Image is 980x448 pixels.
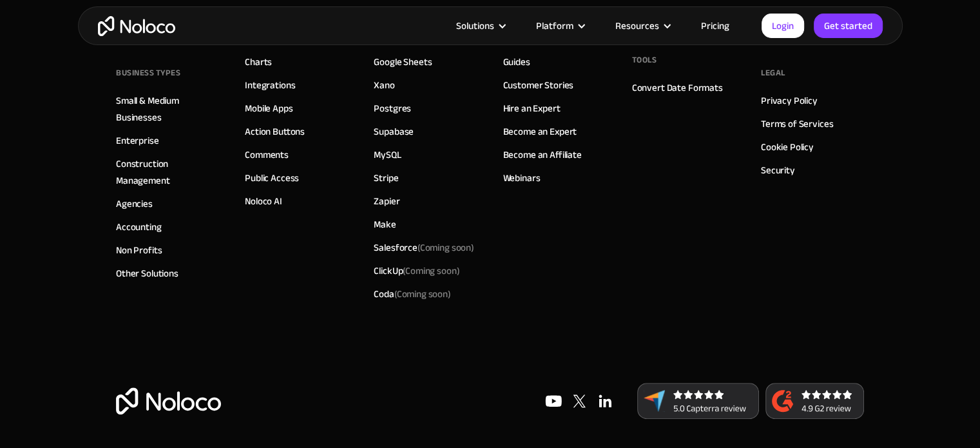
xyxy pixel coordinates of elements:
a: Mobile Apps [245,100,293,117]
span: (Coming soon) [394,285,451,303]
div: Tools [632,50,657,70]
a: Construction Management [116,155,219,189]
a: Enterprise [116,132,159,149]
div: Solutions [440,17,520,34]
a: Webinars [503,170,541,186]
a: Postgres [374,100,411,117]
div: Platform [520,17,599,34]
a: Cookie Policy [761,139,814,155]
div: Resources [615,17,659,34]
a: Become an Expert [503,123,577,140]
a: Other Solutions [116,265,178,282]
a: Customer Stories [503,77,574,93]
div: Legal [761,63,785,83]
span: (Coming soon) [403,262,459,280]
a: Login [762,14,804,38]
a: Privacy Policy [761,92,818,109]
a: home [98,16,175,36]
a: Small & Medium Businesses [116,92,219,126]
a: Charts [245,54,272,70]
a: Xano [374,77,394,93]
a: Public Access [245,170,299,186]
a: Agencies [116,195,153,212]
a: Zapier [374,193,399,209]
a: Accounting [116,219,162,235]
div: Resources [599,17,685,34]
a: Convert Date Formats [632,79,723,96]
div: ClickUp [374,262,459,279]
span: (Coming soon) [418,239,474,257]
div: Platform [536,17,573,34]
a: Get started [814,14,883,38]
a: Non Profits [116,242,162,258]
a: Supabase [374,123,414,140]
a: Stripe [374,170,398,186]
a: Become an Affiliate [503,146,582,163]
a: Action Buttons [245,123,305,140]
a: Integrations [245,77,295,93]
a: Pricing [685,17,745,34]
a: Noloco AI [245,193,282,209]
a: Guides [503,54,530,70]
a: Google Sheets [374,54,432,70]
a: MySQL [374,146,401,163]
div: Solutions [456,17,494,34]
a: Make [374,216,396,233]
a: Terms of Services [761,115,833,132]
div: BUSINESS TYPES [116,63,180,83]
div: Salesforce [374,239,474,256]
a: Comments [245,146,289,163]
a: Hire an Expert [503,100,561,117]
div: Coda [374,286,450,302]
a: Security [761,162,795,179]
